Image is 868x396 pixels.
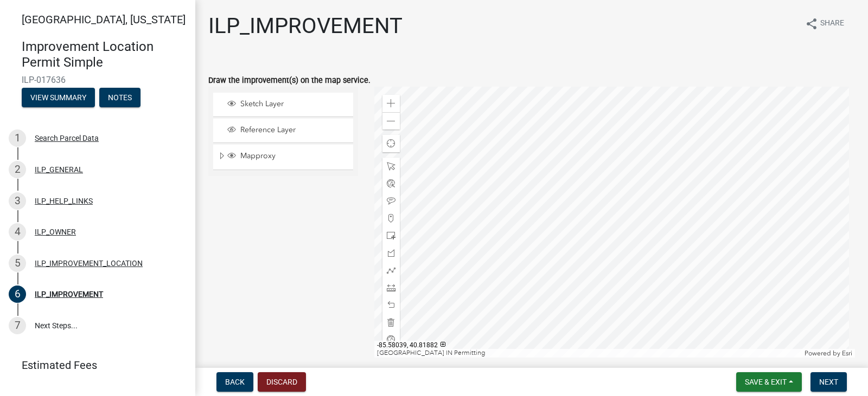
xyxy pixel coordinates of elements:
span: Sketch Layer [238,99,349,109]
span: Expand [218,151,226,163]
wm-modal-confirm: Summary [22,94,95,102]
div: 3 [9,192,26,210]
div: ILP_IMPROVEMENT_LOCATION [35,259,143,267]
li: Mapproxy [213,145,353,170]
div: ILP_GENERAL [35,166,83,173]
li: Sketch Layer [213,93,353,117]
div: 4 [9,223,26,241]
span: Mapproxy [238,151,349,161]
button: Save & Exit [736,372,802,392]
h1: ILP_IMPROVEMENT [208,13,403,39]
a: Esri [842,349,852,357]
h4: Improvement Location Permit Simple [22,39,187,70]
div: 6 [9,285,26,303]
div: Zoom in [382,95,400,112]
div: ILP_OWNER [35,228,76,236]
span: Save & Exit [745,378,787,386]
li: Reference Layer [213,119,353,143]
div: ILP_IMPROVEMENT [35,290,103,298]
div: Zoom out [382,112,400,129]
div: Find my location [382,135,400,152]
button: View Summary [22,88,95,107]
div: Reference Layer [226,125,349,136]
div: [GEOGRAPHIC_DATA] IN Permitting [374,349,802,358]
div: 1 [9,129,26,147]
wm-modal-confirm: Notes [99,94,141,102]
button: shareShare [796,13,853,34]
button: Back [216,372,253,392]
div: 7 [9,317,26,334]
div: ILP_HELP_LINKS [35,197,93,205]
span: Reference Layer [238,125,349,135]
div: Powered by [802,349,855,358]
button: Discard [258,372,306,392]
div: Sketch Layer [226,99,349,110]
button: Next [810,372,847,392]
span: Share [820,17,844,30]
span: [GEOGRAPHIC_DATA], [US_STATE] [22,13,186,26]
a: Estimated Fees [9,354,178,376]
div: Mapproxy [226,151,349,162]
label: Draw the improvement(s) on the map service. [208,77,371,85]
button: Notes [99,88,141,107]
div: 2 [9,161,26,178]
span: Next [819,378,838,386]
span: Back [225,378,245,386]
ul: Layer List [212,90,354,173]
i: share [805,17,818,30]
div: 5 [9,255,26,272]
span: ILP-017636 [22,75,174,85]
div: Search Parcel Data [35,134,99,142]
